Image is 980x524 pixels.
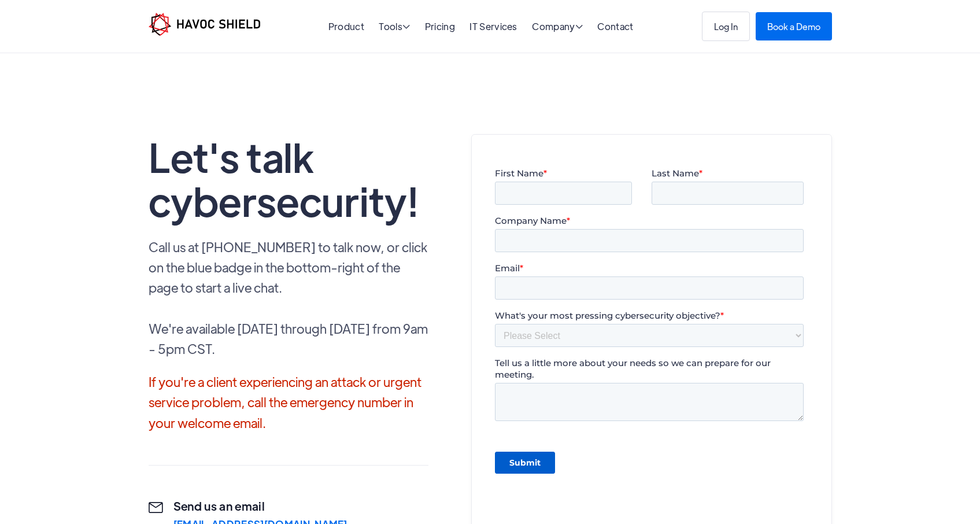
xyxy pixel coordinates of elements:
[597,20,633,32] a: Contact
[532,22,583,33] div: Company
[575,22,583,31] span: 
[756,12,832,40] a: Book a Demo
[402,22,410,31] span: 
[149,371,429,433] p: If you're a client experiencing an attack or urgent service problem, call the emergency number in...
[702,12,750,41] a: Log In
[173,498,347,514] h2: Send us an email
[328,20,364,32] a: Product
[532,22,583,33] div: Company
[379,22,410,33] div: Tools
[149,237,429,359] p: Call us at [PHONE_NUMBER] to talk now, or click on the blue badge in the bottom-right of the page...
[149,134,429,222] h1: Let's talk cybersecurity!
[782,399,980,524] iframe: Chat Widget
[425,20,455,32] a: Pricing
[149,13,260,36] a: home
[379,22,410,33] div: Tools
[469,20,517,32] a: IT Services
[149,13,260,36] img: Havoc Shield logo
